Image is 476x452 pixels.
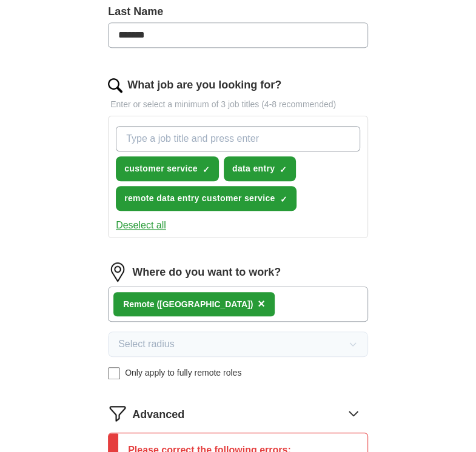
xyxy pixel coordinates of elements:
img: search.png [108,78,122,93]
input: Type a job title and press enter [116,126,360,151]
button: × [258,295,265,313]
button: remote data entry customer service✓ [116,186,296,211]
button: Select radius [108,331,368,357]
span: Only apply to fully remote roles [125,367,241,379]
label: Where do you want to work? [132,264,281,281]
span: ✓ [280,165,287,174]
p: Enter or select a minimum of 3 job titles (4-8 recommended) [108,98,368,111]
button: Deselect all [116,218,166,233]
span: × [258,297,265,310]
span: Select radius [118,337,175,351]
span: ✓ [280,194,287,204]
label: What job are you looking for? [127,77,281,93]
span: Advanced [132,407,184,423]
span: remote data entry customer service [124,192,275,205]
span: data entry [232,162,275,175]
span: ✓ [203,165,210,174]
img: location.png [108,262,127,282]
img: filter [108,404,127,423]
input: Only apply to fully remote roles [108,367,120,379]
button: customer service✓ [116,156,219,181]
button: data entry✓ [224,156,296,181]
div: Remote ([GEOGRAPHIC_DATA]) [123,298,253,311]
span: customer service [124,162,198,175]
label: Last Name [108,4,368,20]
